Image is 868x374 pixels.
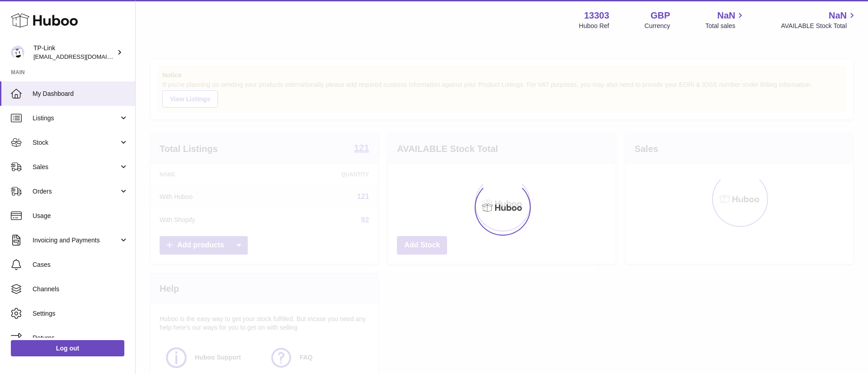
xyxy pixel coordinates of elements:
[33,90,128,98] span: My Dashboard
[781,22,857,30] span: AVAILABLE Stock Total
[829,9,847,22] span: NaN
[33,285,128,294] span: Channels
[579,22,609,30] div: Huboo Ref
[705,22,745,30] span: Total sales
[584,9,609,22] strong: 13303
[33,334,128,342] span: Returns
[33,187,119,196] span: Orders
[33,138,119,147] span: Stock
[33,44,115,61] div: TP-Link
[33,114,119,123] span: Listings
[33,163,119,171] span: Sales
[781,9,857,30] a: NaN AVAILABLE Stock Total
[33,236,119,245] span: Invoicing and Payments
[651,9,670,22] strong: GBP
[33,212,128,220] span: Usage
[33,309,128,318] span: Settings
[11,46,24,59] img: internalAdmin-13303@internal.huboo.com
[33,260,128,269] span: Cases
[645,22,670,30] div: Currency
[11,340,124,356] a: Log out
[33,53,133,60] span: [EMAIL_ADDRESS][DOMAIN_NAME]
[717,9,735,22] span: NaN
[705,9,745,30] a: NaN Total sales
